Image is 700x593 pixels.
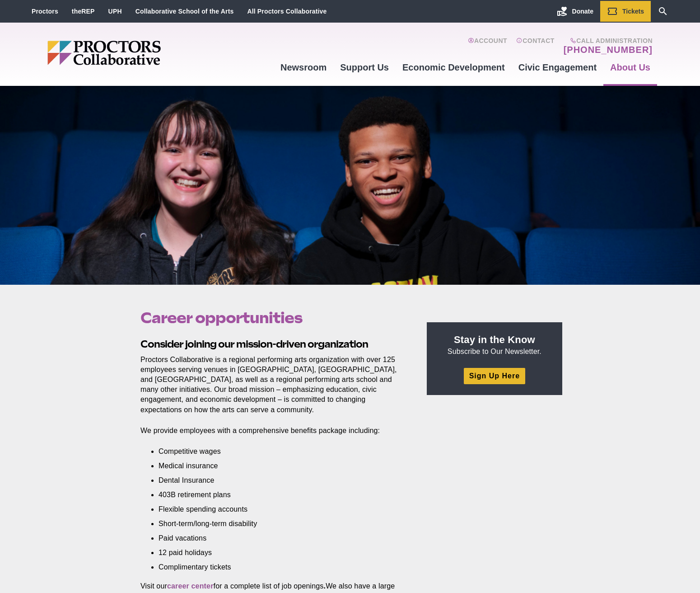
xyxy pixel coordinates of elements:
[159,504,392,514] li: Flexible spending accounts
[135,8,234,15] a: Collaborative School of the Arts
[274,55,333,80] a: Newsroom
[468,37,507,55] a: Account
[140,338,368,350] strong: Consider joining our mission-driven organization
[32,8,58,15] a: Proctors
[140,426,406,436] p: We provide employees with a comprehensive benefits package including:
[454,334,535,345] strong: Stay in the Know
[159,490,392,500] li: 403B retirement plans
[247,8,327,15] a: All Proctors Collaborative
[333,55,396,80] a: Support Us
[396,55,512,80] a: Economic Development
[140,309,406,326] h1: Career opportunities
[622,8,644,15] span: Tickets
[159,447,392,457] li: Competitive wages
[47,41,230,65] img: Proctors logo
[651,1,675,22] a: Search
[159,548,392,558] li: 12 paid holidays
[550,1,600,22] a: Donate
[159,519,392,529] li: Short-term/long-term disability
[159,533,392,543] li: Paid vacations
[572,8,593,15] span: Donate
[167,582,214,590] a: career center
[159,475,392,485] li: Dental Insurance
[108,8,122,15] a: UPH
[603,55,657,80] a: About Us
[561,37,653,44] span: Call Administration
[324,582,326,590] strong: .
[438,333,551,357] p: Subscribe to Our Newsletter.
[512,55,603,80] a: Civic Engagement
[159,461,392,471] li: Medical insurance
[600,1,651,22] a: Tickets
[516,37,555,55] a: Contact
[140,355,406,414] p: Proctors Collaborative is a regional performing arts organization with over 125 employees serving...
[464,368,525,384] a: Sign Up Here
[159,562,392,572] li: Complimentary tickets
[72,8,95,15] a: theREP
[564,44,653,55] a: [PHONE_NUMBER]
